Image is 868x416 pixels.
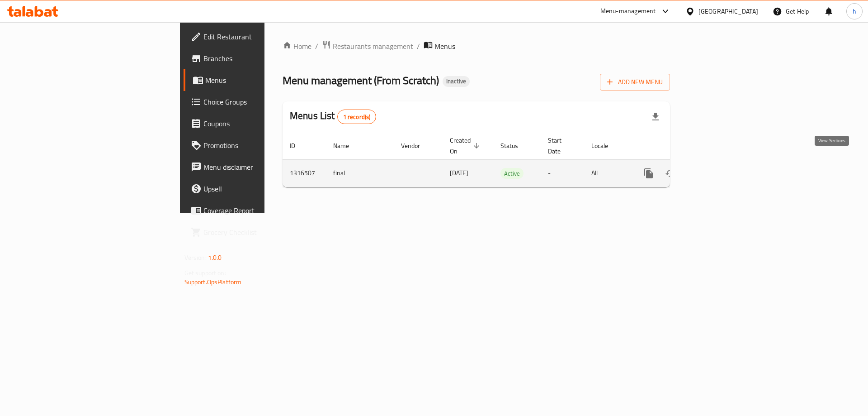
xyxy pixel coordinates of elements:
[591,140,620,151] span: Locale
[401,140,432,151] span: Vendor
[184,91,325,113] a: Choice Groups
[853,6,856,16] span: h
[203,227,318,238] span: Grocery Checklist
[205,75,318,86] span: Menus
[283,132,732,187] table: enhanced table
[184,221,325,243] a: Grocery Checklist
[645,106,666,128] div: Export file
[607,77,663,88] span: Add New Menu
[203,96,318,107] span: Choice Groups
[203,31,318,42] span: Edit Restaurant
[548,135,573,157] span: Start Date
[443,76,470,87] div: Inactive
[434,41,455,52] span: Menus
[338,113,376,121] span: 1 record(s)
[337,110,377,124] div: Total records count
[203,140,318,151] span: Promotions
[450,135,482,157] span: Created On
[660,163,681,184] button: Change Status
[283,70,439,91] span: Menu management ( From Scratch )
[184,69,325,91] a: Menus
[184,156,325,178] a: Menu disclaimer
[450,167,468,179] span: [DATE]
[500,140,530,151] span: Status
[203,118,318,129] span: Coupons
[500,168,524,179] span: Active
[638,163,660,184] button: more
[184,267,226,279] span: Get support on:
[184,48,325,69] a: Branches
[184,26,325,48] a: Edit Restaurant
[600,74,670,91] button: Add New Menu
[631,132,732,160] th: Actions
[698,6,758,16] div: [GEOGRAPHIC_DATA]
[208,252,222,263] span: 1.0.0
[203,162,318,172] span: Menu disclaimer
[184,276,242,288] a: Support.OpsPlatform
[290,140,307,151] span: ID
[600,6,656,17] div: Menu-management
[417,41,420,52] li: /
[333,41,413,52] span: Restaurants management
[443,77,470,85] span: Inactive
[184,113,325,134] a: Coupons
[584,159,631,187] td: All
[203,205,318,216] span: Coverage Report
[184,200,325,221] a: Coverage Report
[541,159,584,187] td: -
[322,40,413,52] a: Restaurants management
[283,40,670,52] nav: breadcrumb
[184,134,325,156] a: Promotions
[326,159,394,187] td: final
[203,183,318,194] span: Upsell
[290,109,376,124] h2: Menus List
[184,178,325,200] a: Upsell
[184,252,207,263] span: Version:
[203,53,318,64] span: Branches
[333,140,361,151] span: Name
